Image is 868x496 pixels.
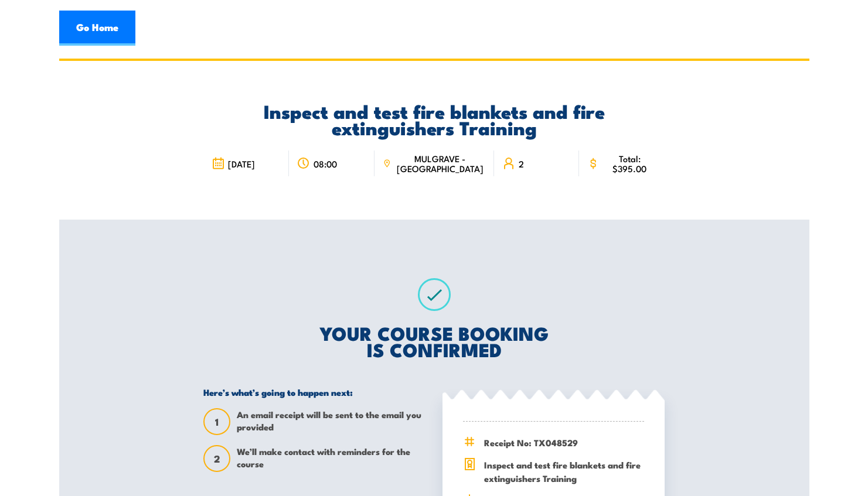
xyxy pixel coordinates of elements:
span: [DATE] [228,159,255,169]
span: Total: $395.00 [603,153,656,173]
span: 2 [519,159,524,169]
span: 1 [205,416,229,428]
span: 08:00 [314,159,337,169]
a: Go Home [59,11,135,46]
span: MULGRAVE - [GEOGRAPHIC_DATA] [394,153,486,173]
h2: YOUR COURSE BOOKING IS CONFIRMED [203,324,665,357]
span: We’ll make contact with reminders for the course [237,445,426,472]
span: An email receipt will be sent to the email you provided [237,408,426,435]
h5: Here’s what’s going to happen next: [203,386,426,398]
span: 2 [205,453,229,465]
span: Inspect and test fire blankets and fire extinguishers Training [484,458,644,485]
h2: Inspect and test fire blankets and fire extinguishers Training [203,102,665,135]
span: Receipt No: TX048529 [484,436,644,449]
